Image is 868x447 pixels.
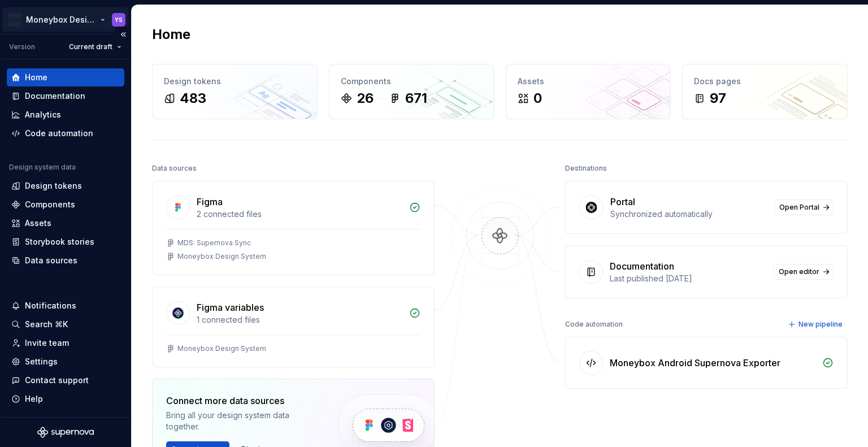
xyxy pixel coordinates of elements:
[7,334,124,352] a: Invite team
[64,39,127,55] button: Current draft
[25,128,93,139] div: Code automation
[177,252,266,261] div: Moneybox Design System
[7,214,124,232] a: Assets
[152,181,435,275] a: Figma2 connected filesMDS: Supernova SyncMoneybox Design System
[774,199,834,215] a: Open Portal
[7,233,124,251] a: Storybook stories
[506,64,671,119] a: Assets0
[779,203,819,212] span: Open Portal
[25,319,68,330] div: Search ⌘K
[25,236,94,248] div: Storybook stories
[197,314,402,326] div: 1 connected files
[7,390,124,408] button: Help
[69,42,112,51] span: Current draft
[610,209,767,220] div: Synchronized automatically
[197,301,264,314] div: Figma variables
[8,13,21,27] img: c17557e8-ebdc-49e2-ab9e-7487adcf6d53.png
[26,14,98,25] div: Moneybox Design System
[7,371,124,389] button: Contact support
[25,255,77,266] div: Data sources
[784,316,848,332] button: New pipeline
[357,89,374,107] div: 26
[710,89,726,107] div: 97
[25,199,75,210] div: Components
[7,297,124,315] button: Notifications
[405,89,427,107] div: 671
[7,315,124,333] button: Search ⌘K
[115,15,123,24] div: YS
[9,163,76,172] div: Design system data
[25,393,43,405] div: Help
[25,109,61,120] div: Analytics
[115,27,131,42] button: Collapse sidebar
[25,300,76,311] div: Notifications
[166,410,319,432] div: Bring all your design system data together.
[7,177,124,195] a: Design tokens
[682,64,848,119] a: Docs pages97
[7,196,124,214] a: Components
[7,68,124,86] a: Home
[7,124,124,142] a: Code automation
[779,267,819,276] span: Open editor
[37,427,94,438] svg: Supernova Logo
[197,209,402,220] div: 2 connected files
[197,195,223,209] div: Figma
[177,238,251,248] div: MDS: Supernova Sync
[25,180,82,192] div: Design tokens
[341,76,483,87] div: Components
[610,273,767,284] div: Last published [DATE]
[2,7,129,32] button: Moneybox Design SystemYS
[152,160,197,176] div: Data sources
[774,264,834,280] a: Open editor
[180,89,206,107] div: 483
[152,287,435,367] a: Figma variables1 connected filesMoneybox Design System
[610,356,780,370] div: Moneybox Android Supernova Exporter
[25,356,58,367] div: Settings
[7,353,124,371] a: Settings
[610,259,674,273] div: Documentation
[164,76,306,87] div: Design tokens
[518,76,659,87] div: Assets
[7,106,124,124] a: Analytics
[533,89,542,107] div: 0
[610,195,635,209] div: Portal
[25,72,47,83] div: Home
[177,344,266,353] div: Moneybox Design System
[7,87,124,105] a: Documentation
[565,160,607,176] div: Destinations
[25,375,89,386] div: Contact support
[798,320,843,329] span: New pipeline
[565,316,623,332] div: Code automation
[25,90,85,102] div: Documentation
[694,76,836,87] div: Docs pages
[9,42,35,51] div: Version
[25,218,51,229] div: Assets
[166,394,319,407] div: Connect more data sources
[7,251,124,270] a: Data sources
[152,25,190,44] h2: Home
[152,64,318,119] a: Design tokens483
[25,337,69,349] div: Invite team
[329,64,494,119] a: Components26671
